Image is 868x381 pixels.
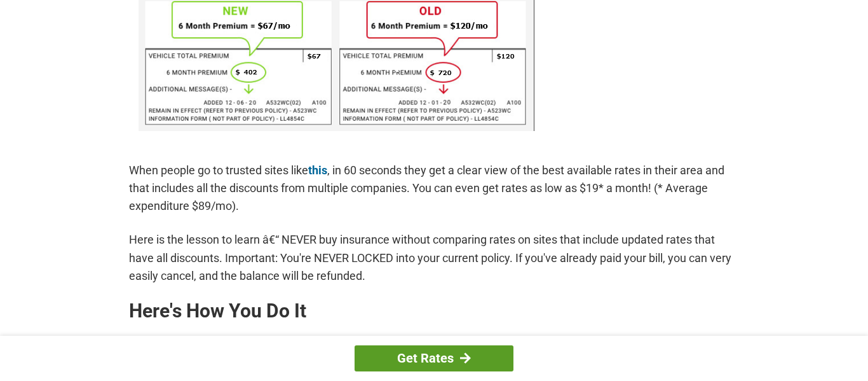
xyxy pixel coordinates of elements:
[129,231,739,284] p: Here is the lesson to learn â€“ NEVER buy insurance without comparing rates on sites that include...
[129,162,739,215] p: When people go to trusted sites like , in 60 seconds they get a clear view of the best available ...
[355,345,513,371] a: Get Rates
[129,301,739,321] h2: Here's How You Do It
[308,163,327,177] a: this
